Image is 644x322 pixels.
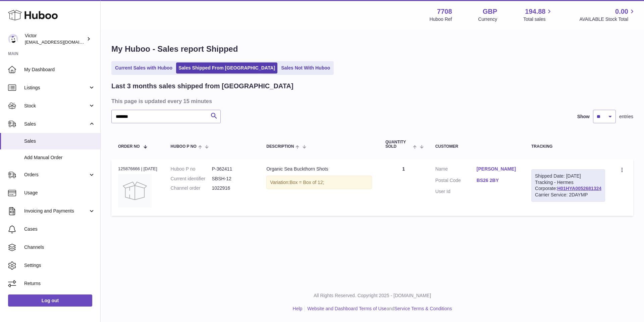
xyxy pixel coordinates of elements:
[266,176,372,189] div: Variation:
[478,16,497,22] div: Currency
[305,306,452,312] li: and
[430,16,452,22] div: Huboo Ref
[24,262,95,269] span: Settings
[307,306,386,311] a: Website and Dashboard Terms of Use
[118,174,152,208] img: no-photo.jpg
[111,82,293,91] h2: Last 3 months sales shipped from [GEOGRAPHIC_DATA]
[266,144,294,149] span: Description
[8,294,92,307] a: Log out
[615,7,628,16] span: 0.00
[24,154,95,161] span: Add Manual Order
[212,176,253,182] dd: SBSH-12
[113,62,175,74] a: Current Sales with Huboo
[535,192,601,198] div: Carrier Service: 2DAYMP
[24,244,95,250] span: Channels
[523,16,553,22] span: Total sales
[24,172,88,178] span: Orders
[176,62,277,74] a: Sales Shipped From [GEOGRAPHIC_DATA]
[24,226,95,232] span: Cases
[477,166,518,172] a: [PERSON_NAME]
[619,113,633,120] span: entries
[111,97,632,105] h3: This page is updated every 15 minutes
[24,138,95,144] span: Sales
[266,166,372,172] div: Organic Sea Buckthorn Shots
[24,103,88,109] span: Stock
[171,185,212,191] dt: Channel order
[25,39,99,45] span: [EMAIL_ADDRESS][DOMAIN_NAME]
[24,66,95,73] span: My Dashboard
[477,177,518,184] a: BS26 2BY
[435,177,477,185] dt: Postal Code
[579,16,636,22] span: AVAILABLE Stock Total
[24,85,88,91] span: Listings
[171,176,212,182] dt: Current identifier
[525,7,545,16] span: 194.88
[523,7,553,22] a: 194.88 Total sales
[24,280,95,287] span: Returns
[118,166,157,172] div: 125876666 | [DATE]
[171,166,212,172] dt: Huboo P no
[24,121,88,127] span: Sales
[535,173,601,179] div: Shipped Date: [DATE]
[483,7,497,16] strong: GBP
[293,306,303,311] a: Help
[212,185,253,191] dd: 1022916
[25,33,85,45] div: Victor
[379,159,429,216] td: 1
[118,144,140,149] span: Order No
[24,190,95,196] span: Usage
[435,188,477,195] dt: User Id
[171,144,197,149] span: Huboo P no
[437,7,452,16] strong: 7708
[106,292,639,299] p: All Rights Reserved. Copyright 2025 - [DOMAIN_NAME]
[385,140,411,149] span: Quantity Sold
[111,44,633,54] h1: My Huboo - Sales report Shipped
[557,186,601,191] a: H01HYA0052681324
[24,208,88,214] span: Invoicing and Payments
[579,7,636,22] a: 0.00 AVAILABLE Stock Total
[435,166,477,174] dt: Name
[531,169,605,202] div: Tracking - Hermes Corporate:
[8,34,18,44] img: internalAdmin-7708@internal.huboo.com
[279,62,332,74] a: Sales Not With Huboo
[435,144,518,149] div: Customer
[531,144,605,149] div: Tracking
[394,306,452,311] a: Service Terms & Conditions
[577,113,590,120] label: Show
[212,166,253,172] dd: P-362411
[289,180,324,185] span: Box = Box of 12;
